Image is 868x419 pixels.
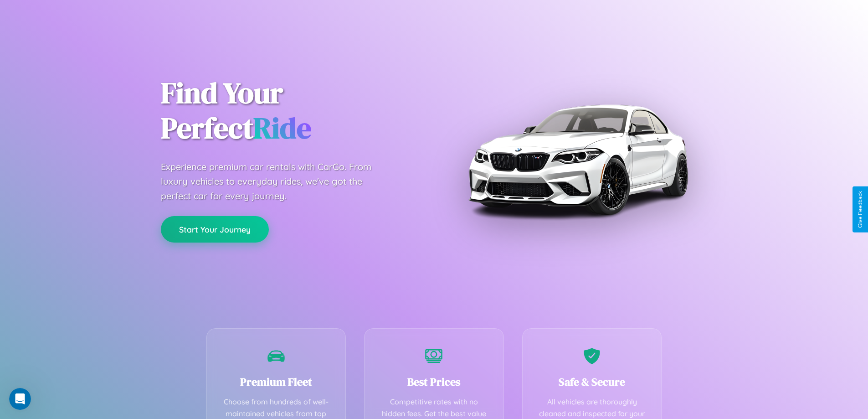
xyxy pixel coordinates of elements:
h1: Find Your Perfect [161,76,421,146]
h3: Safe & Secure [536,374,648,389]
img: Premium BMW car rental vehicle [464,46,692,274]
iframe: Intercom live chat [9,388,31,410]
div: Give Feedback [857,191,863,228]
p: Experience premium car rentals with CarGo. From luxury vehicles to everyday rides, we've got the ... [161,160,389,203]
h3: Best Prices [378,374,490,389]
button: Start Your Journey [161,216,269,243]
h3: Premium Fleet [221,374,332,389]
span: Ride [253,108,311,148]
